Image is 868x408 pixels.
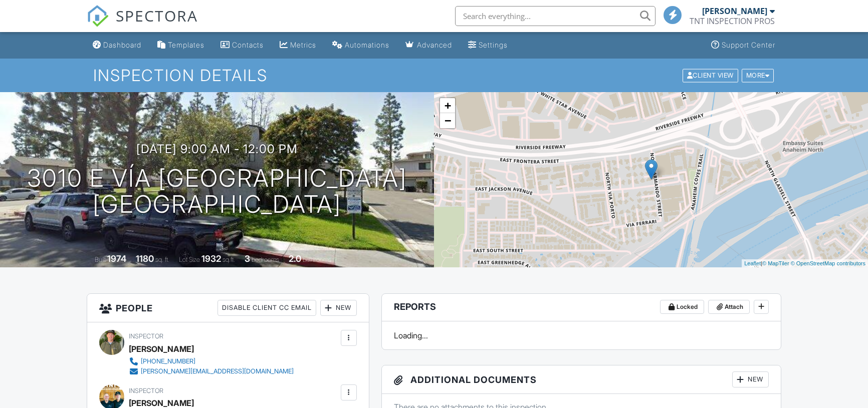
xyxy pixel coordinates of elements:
[232,41,264,49] div: Contacts
[328,36,393,55] a: Automations (Basic)
[682,71,741,79] a: Client View
[136,142,298,156] h3: [DATE] 9:00 am - 12:00 pm
[742,69,774,82] div: More
[252,256,279,263] span: bedrooms
[762,260,789,266] a: © MapTiler
[153,36,208,55] a: Templates
[683,69,738,82] div: Client View
[129,332,163,340] span: Inspector
[345,41,389,49] div: Automations
[245,253,250,264] div: 3
[129,341,194,356] div: [PERSON_NAME]
[722,41,775,49] div: Support Center
[744,260,761,266] a: Leaflet
[129,387,163,394] span: Inspector
[27,165,407,218] h1: 3010 E Vía [GEOGRAPHIC_DATA] [GEOGRAPHIC_DATA]
[732,371,769,387] div: New
[440,98,455,113] a: Zoom in
[289,253,301,264] div: 2.0
[141,367,294,375] div: [PERSON_NAME][EMAIL_ADDRESS][DOMAIN_NAME]
[320,300,357,316] div: New
[440,113,455,128] a: Zoom out
[201,253,221,264] div: 1932
[179,256,200,263] span: Lot Size
[479,41,508,49] div: Settings
[141,357,195,365] div: [PHONE_NUMBER]
[290,41,316,49] div: Metrics
[382,365,781,394] h3: Additional Documents
[129,356,294,366] a: [PHONE_NUMBER]
[690,16,775,26] div: TNT INSPECTION PROS
[707,36,779,55] a: Support Center
[276,36,320,55] a: Metrics
[87,294,368,322] h3: People
[95,256,106,263] span: Built
[103,41,141,49] div: Dashboard
[216,36,268,55] a: Contacts
[791,260,865,266] a: © OpenStreetMap contributors
[464,36,512,55] a: Settings
[93,67,775,84] h1: Inspection Details
[218,300,316,316] div: Disable Client CC Email
[401,36,456,55] a: Advanced
[702,6,767,16] div: [PERSON_NAME]
[455,6,656,26] input: Search everything...
[89,36,145,55] a: Dashboard
[136,253,154,264] div: 1180
[223,256,235,263] span: sq.ft.
[417,41,452,49] div: Advanced
[116,5,198,26] span: SPECTORA
[168,41,204,49] div: Templates
[742,259,868,268] div: |
[129,366,294,376] a: [PERSON_NAME][EMAIL_ADDRESS][DOMAIN_NAME]
[155,256,169,263] span: sq. ft.
[303,256,331,263] span: bathrooms
[87,14,198,35] a: SPECTORA
[107,253,126,264] div: 1974
[87,5,109,27] img: The Best Home Inspection Software - Spectora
